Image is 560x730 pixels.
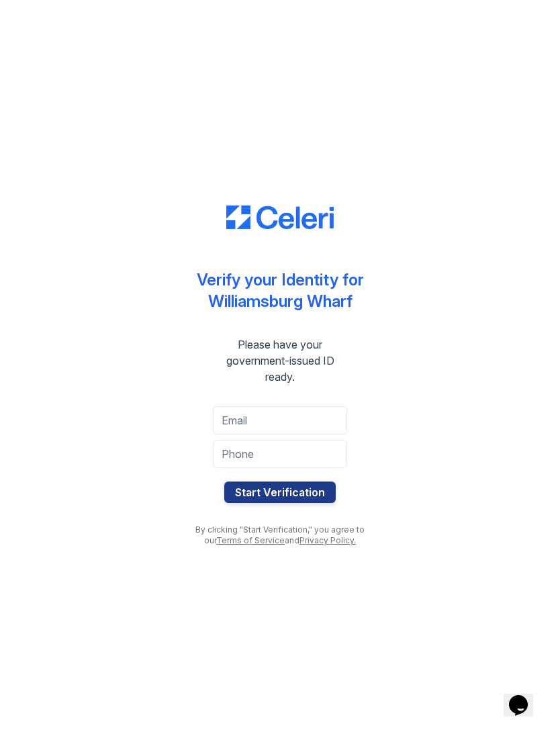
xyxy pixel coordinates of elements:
div: By clicking "Start Verification," you agree to our and [186,524,374,546]
img: CE_Logo_Blue-a8612792a0a2168367f1c8372b55b34899dd931a85d93a1a3d3e32e68fde9ad4.png [226,206,334,230]
iframe: chat widget [504,676,547,717]
div: Please have your government-issued ID ready. [186,336,374,385]
a: Terms of Service [216,535,285,545]
input: Phone [213,440,347,468]
a: Privacy Policy. [299,535,356,545]
button: Start Verification [224,482,336,503]
div: Verify your Identity for Williamsburg Wharf [197,269,364,312]
input: Email [213,406,347,435]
